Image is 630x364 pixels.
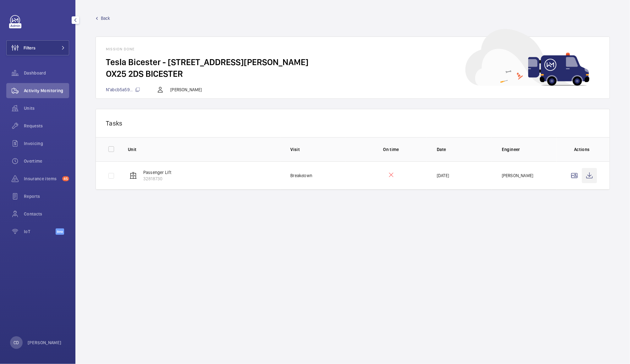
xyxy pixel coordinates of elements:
p: Passenger Lift [143,169,172,176]
span: Beta [56,228,64,235]
p: [DATE] [437,172,449,179]
p: Visit [290,146,345,153]
p: CD [14,339,19,346]
p: Date [437,146,492,153]
p: [PERSON_NAME] [28,339,62,346]
span: Invoicing [24,140,69,147]
span: Activity Monitoring [24,87,69,94]
span: Units [24,105,69,111]
span: Overtime [24,158,69,164]
span: 45 [62,176,69,181]
span: Filters [24,45,36,51]
span: Dashboard [24,70,69,76]
p: 32818730 [143,176,172,182]
img: car delivery [465,29,589,86]
span: Requests [24,123,69,129]
span: IoT [24,228,56,235]
p: Breakdown [290,172,312,179]
p: Actions [567,146,597,153]
h2: OX25 2DS BICESTER [106,68,600,80]
p: Unit [128,146,280,153]
p: [PERSON_NAME] [170,87,202,93]
h2: Tesla Bicester - [STREET_ADDRESS][PERSON_NAME] [106,56,600,68]
span: Back [101,15,110,21]
p: [PERSON_NAME] [502,172,533,179]
button: Filters [6,40,69,55]
p: On time [355,146,427,153]
h1: Mission done [106,47,600,51]
p: Tasks [106,119,600,127]
img: elevator.svg [129,172,137,179]
p: Engineer [502,146,557,153]
span: Insurance items [24,176,60,182]
span: Contacts [24,211,69,217]
span: N°abcb5a59... [106,87,140,92]
span: Reports [24,193,69,199]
